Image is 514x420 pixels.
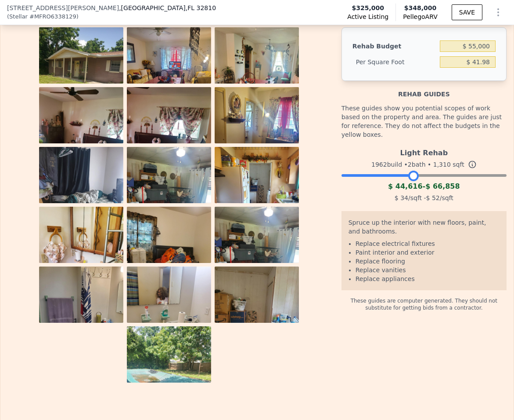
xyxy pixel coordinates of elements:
[347,12,388,21] span: Active Listing
[39,267,123,379] img: Property Photo 13
[215,207,299,319] img: Property Photo 12
[349,218,500,239] div: Spruce up the interior with new floors, paint, and bathrooms.
[215,87,299,200] img: Property Photo 6
[127,267,211,379] img: Property Photo 14
[341,99,507,144] div: These guides show you potential scopes of work based on the property and area. The guides are jus...
[356,248,500,257] li: Paint interior and exterior
[388,182,422,190] span: $ 44,616
[39,207,123,319] img: Property Photo 10
[395,194,408,201] span: $ 34
[489,4,507,21] button: Show Options
[341,81,507,99] div: Rehab guides
[356,266,500,274] li: Replace vanities
[119,4,216,12] span: , [GEOGRAPHIC_DATA]
[404,4,437,11] span: $348,000
[215,267,299,379] img: Property Photo 15
[356,274,500,283] li: Replace appliances
[341,144,507,158] div: Light Rehab
[39,27,123,140] img: Property Photo 1
[127,207,211,319] img: Property Photo 11
[29,12,76,21] span: # MFRO6338129
[39,87,123,200] img: Property Photo 4
[7,4,119,12] span: [STREET_ADDRESS][PERSON_NAME]
[341,158,507,171] div: 1962 build • 2 bath • sqft
[215,27,299,140] img: Property Photo 3
[127,27,211,140] img: Property Photo 2
[352,54,436,70] div: Per Square Foot
[425,182,460,190] span: $ 66,858
[433,161,451,168] span: 1,310
[352,4,385,12] span: $325,000
[215,147,299,259] img: Property Photo 9
[426,194,440,201] span: $ 52
[9,12,28,21] span: Stellar
[352,38,436,54] div: Rehab Budget
[186,4,216,11] span: , FL 32810
[7,12,79,21] div: ( )
[341,181,507,192] div: -
[403,12,438,21] span: Pellego ARV
[452,4,482,20] button: SAVE
[341,290,507,311] div: These guides are computer generated. They should not substitute for getting bids from a contractor.
[127,87,211,200] img: Property Photo 5
[127,147,211,259] img: Property Photo 8
[356,257,500,266] li: Replace flooring
[356,239,500,248] li: Replace electrical fixtures
[341,192,507,204] div: /sqft - /sqft
[39,147,123,259] img: Property Photo 7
